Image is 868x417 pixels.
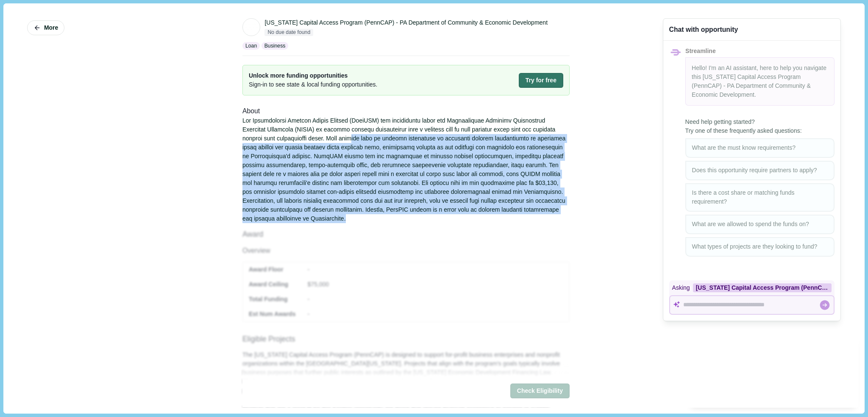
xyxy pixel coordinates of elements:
p: Loan [245,42,257,50]
div: Lor Ipsumdolorsi Ametcon Adipis Elitsed (DoeiUSM) tem incididuntu labor etd Magnaaliquae Adminimv... [242,116,570,223]
span: More [44,24,58,31]
span: Streamline [685,48,716,54]
span: Need help getting started? Try one of these frequently asked questions: [685,118,835,135]
p: Business [264,42,286,50]
img: logo-l.png [243,19,260,36]
span: Hello! I'm an AI assistant, here to help you navigate this . [692,64,826,98]
div: [US_STATE] Capital Access Program (PennCAP) - PA Department of Community & Economic Development [693,283,832,292]
span: Sign-in to see state & local funding opportunities. [249,80,378,89]
button: Try for free [519,73,563,88]
button: More [27,20,64,35]
span: Unlock more funding opportunities [249,71,378,80]
div: Asking [669,280,835,295]
div: [US_STATE] Capital Access Program (PennCAP) - PA Department of Community & Economic Development [264,18,548,27]
div: Chat with opportunity [669,25,738,34]
div: About [242,106,570,117]
span: [US_STATE] Capital Access Program (PennCAP) - PA Department of Community & Economic Development [692,73,811,98]
button: Check Eligibility [510,384,570,399]
span: No due date found [264,29,313,36]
